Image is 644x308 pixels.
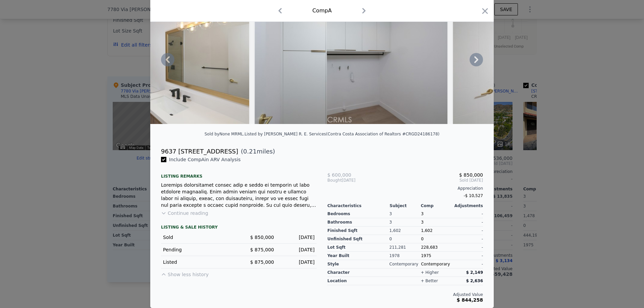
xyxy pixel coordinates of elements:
div: 3 [389,210,421,218]
div: 3 [421,218,452,227]
span: 228,683 [421,245,438,250]
div: Adjusted Value [327,292,483,297]
span: -$ 10,527 [464,193,483,198]
div: Pending [163,246,233,253]
div: [DATE] [327,178,379,183]
div: character [327,268,390,277]
div: Comp [421,203,452,208]
div: - [452,235,483,243]
div: Loremips dolorsitamet consec adip e seddo ei temporin ut labo etdolore magnaaliq. Enim admin veni... [161,182,317,208]
div: Comp A [312,7,332,15]
div: 1,602 [389,227,421,235]
div: 3 [389,218,421,227]
div: Lot Sqft [327,243,389,252]
span: $ 875,000 [250,247,274,252]
div: LISTING & SALE HISTORY [161,225,317,231]
span: 1,602 [421,228,432,233]
div: Bedrooms [327,210,389,218]
span: $ 2,636 [466,279,483,283]
div: Characteristics [327,203,390,208]
div: Contemporary [389,260,421,268]
span: Bought [327,178,342,183]
div: 9637 [STREET_ADDRESS] [161,147,238,156]
div: - [452,227,483,235]
div: Listing remarks [161,168,317,179]
div: Adjustments [452,203,483,208]
span: $ 600,000 [327,172,351,178]
button: Show less history [161,268,209,278]
div: Unfinished Sqft [327,235,389,243]
span: 0 [421,237,424,241]
div: Contemporary [421,260,452,268]
div: Appreciation [327,186,483,191]
div: Listed by [PERSON_NAME] R. E. Services (Contra Costa Association of Realtors #CRGD24186178) [245,132,439,136]
span: $ 850,000 [459,172,483,178]
div: - [452,218,483,227]
div: Style [327,260,389,268]
div: 1978 [389,252,421,260]
button: Continue reading [161,210,208,217]
span: Sold [DATE] [379,178,483,183]
div: - [452,210,483,218]
div: Bathrooms [327,218,389,227]
div: location [327,277,390,285]
div: 0 [389,235,421,243]
span: 0.21 [243,148,257,155]
div: - [452,252,483,260]
div: Year Built [327,252,389,260]
div: + better [421,278,438,284]
div: 1975 [421,252,452,260]
span: $ 850,000 [250,235,274,240]
div: + higher [421,270,439,275]
span: $ 844,258 [457,297,483,303]
span: $ 875,000 [250,259,274,265]
div: Finished Sqft [327,227,389,235]
div: - [452,243,483,252]
div: Sold [163,234,233,241]
div: [DATE] [279,246,315,253]
span: 3 [421,211,424,216]
span: ( miles) [238,147,275,156]
div: - [452,260,483,268]
div: Listed [163,259,233,265]
span: Include Comp A in ARV Analysis [166,157,243,162]
div: Sold by None MRML . [205,132,245,136]
span: $ 2,149 [466,270,483,275]
div: 211,281 [389,243,421,252]
div: [DATE] [279,234,315,241]
div: Subject [390,203,421,208]
div: [DATE] [279,259,315,265]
